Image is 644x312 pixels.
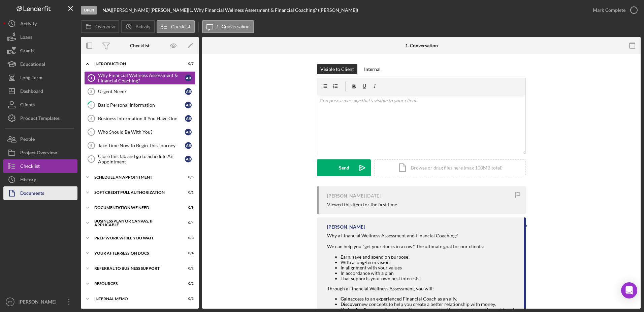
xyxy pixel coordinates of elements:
[182,282,194,286] div: 0 / 2
[202,20,254,33] button: 1. Conversation
[327,233,517,281] div: Why a Financial Wellness Assessment and Financial Coaching? We can help you "get your ducks in a ...
[3,98,77,111] button: Clients
[98,73,185,83] div: Why Financial Wellness Assessment & Financial Coaching?
[171,24,190,29] label: Checklist
[341,270,517,276] li: In accordance with a plan
[84,139,195,152] a: 6Take Time Now to Begin This JourneyAB
[3,84,77,98] button: Dashboard
[185,88,192,95] div: A B
[339,159,349,176] div: Send
[112,7,189,13] div: [PERSON_NAME] [PERSON_NAME] |
[20,17,37,32] div: Activity
[3,132,77,146] button: People
[20,98,35,113] div: Clients
[90,76,92,80] tspan: 1
[185,156,192,162] div: A B
[102,7,112,13] div: |
[3,17,77,30] button: Activity
[182,266,194,270] div: 0 / 2
[361,64,384,74] button: Internal
[95,24,115,29] label: Overview
[3,186,77,200] a: Documents
[94,175,177,179] div: Schedule An Appointment
[94,236,177,240] div: Prep Work While You Wait
[121,20,155,33] button: Activity
[341,265,517,270] li: In alignment with your values
[20,111,60,127] div: Product Templates
[90,144,92,148] tspan: 6
[94,206,177,210] div: Documentation We Need
[94,297,177,301] div: Internal Memo
[3,146,77,159] button: Project Overview
[3,173,77,186] a: History
[90,116,93,121] tspan: 4
[90,130,92,134] tspan: 5
[185,142,192,149] div: A B
[185,129,192,135] div: A B
[81,6,97,15] div: Open
[317,64,357,74] button: Visible to Client
[102,7,111,13] b: N/A
[3,111,77,125] button: Product Templates
[189,7,358,13] div: 1. Why Financial Wellness Assessment & Financial Coaching? ([PERSON_NAME])
[182,206,194,210] div: 0 / 8
[90,103,92,107] tspan: 3
[3,159,77,173] button: Checklist
[3,57,77,71] button: Educational
[20,71,42,86] div: Long-Term
[17,295,61,310] div: [PERSON_NAME]
[341,276,517,281] li: That supports your own best interests!
[20,186,44,202] div: Documents
[341,296,350,302] strong: Gain
[84,112,195,125] a: 4Business Information If You Have OneAB
[20,173,36,188] div: History
[185,102,192,108] div: A B
[98,154,185,164] div: Close this tab and go to Schedule An Appointment
[94,62,177,66] div: Introduction
[182,221,194,225] div: 0 / 4
[20,146,57,161] div: Project Overview
[130,43,150,48] div: Checklist
[94,190,177,194] div: Soft Credit Pull Authorization
[182,236,194,240] div: 0 / 3
[20,44,34,59] div: Grants
[341,302,517,307] li: new concepts to help you create a better relationship with money.
[84,125,195,139] a: 5Who Should Be With You?AB
[182,175,194,179] div: 0 / 5
[341,296,517,302] li: access to an experienced Financial Coach as an ally.
[327,193,365,199] div: [PERSON_NAME]
[341,260,517,265] li: With a long-term vision
[341,301,359,307] strong: Discover
[3,30,77,44] button: Loans
[98,143,185,148] div: Take Time Now to Begin This Journey
[98,129,185,135] div: Who Should Be With You?
[405,43,438,48] div: 1. Conversation
[94,251,177,255] div: Your After-Session Docs
[84,152,195,166] a: 7Close this tab and go to Schedule An AppointmentAB
[157,20,195,33] button: Checklist
[94,219,177,227] div: Business Plan or Canvas, if applicable
[84,85,195,98] a: 2Urgent Need?AB
[94,266,177,270] div: Referral to Business Support
[3,44,77,57] button: Grants
[621,282,637,298] div: Open Intercom Messenger
[20,57,45,73] div: Educational
[20,30,32,46] div: Loans
[90,157,92,161] tspan: 7
[20,132,35,148] div: People
[185,115,192,122] div: A B
[20,159,40,175] div: Checklist
[3,71,77,84] button: Long-Term
[3,295,77,309] button: ET[PERSON_NAME]
[182,251,194,255] div: 0 / 4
